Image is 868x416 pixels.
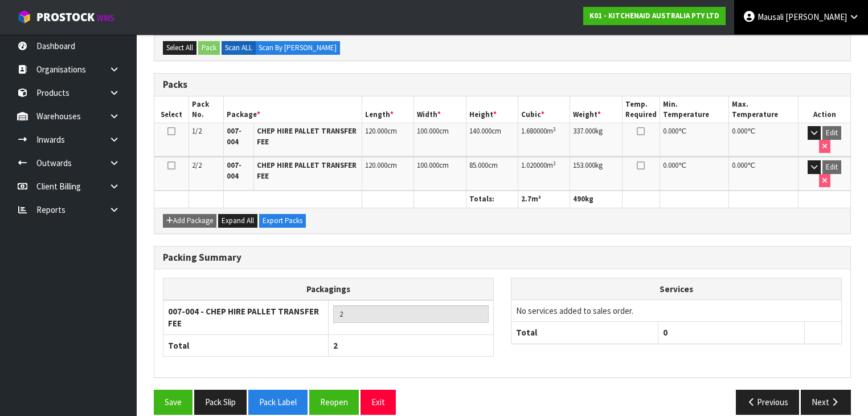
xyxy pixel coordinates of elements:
td: No services added to sales order. [511,300,841,322]
span: 153.000 [573,160,595,170]
button: Add Package [163,214,216,228]
span: 490 [573,194,585,204]
th: kg [570,191,622,208]
strong: 007-004 [227,160,241,180]
span: 0 [663,327,668,338]
button: Export Packs [259,214,306,228]
td: ℃ [660,157,729,191]
td: cm [466,157,518,191]
td: cm [362,157,414,191]
span: 2/2 [192,160,202,170]
span: 0.000 [732,160,747,170]
h3: Packing Summary [163,252,842,263]
th: Package [224,96,362,123]
td: m [518,157,570,191]
th: Total [511,322,658,344]
strong: CHEP HIRE PALLET TRANSFER FEE [257,160,357,180]
span: 85.000 [469,160,488,170]
button: Expand All [218,214,257,228]
strong: K01 - KITCHENAID AUSTRALIA PTY LTD [589,11,719,21]
th: Pack No. [189,96,224,123]
span: 0.000 [663,126,678,136]
th: Max. Temperature [729,96,799,123]
td: cm [466,123,518,156]
button: Next [801,390,851,414]
span: 0.000 [732,126,747,136]
button: Pack Label [248,390,308,414]
th: Cubic [518,96,570,123]
td: cm [414,123,466,156]
span: 140.000 [469,126,492,136]
th: Services [511,278,841,300]
sup: 3 [553,160,556,167]
td: ℃ [729,157,799,191]
td: cm [414,157,466,191]
td: m [518,123,570,156]
button: Pack [198,41,220,55]
th: Total [163,334,329,356]
h3: Packs [163,79,842,90]
th: m³ [518,191,570,208]
th: Weight [570,96,622,123]
small: WMS [97,13,114,23]
td: cm [362,123,414,156]
span: Expand All [222,216,254,225]
button: Previous [736,390,800,414]
strong: 007-004 - CHEP HIRE PALLET TRANSFER FEE [168,306,319,329]
a: K01 - KITCHENAID AUSTRALIA PTY LTD [583,7,726,25]
th: Min. Temperature [660,96,729,123]
button: Pack Slip [194,390,247,414]
button: Reopen [309,390,359,414]
span: 1.020000 [521,160,547,170]
span: ProStock [36,10,95,25]
button: Save [154,390,193,414]
span: 2 [333,340,338,351]
td: kg [570,157,622,191]
button: Select All [163,41,196,55]
span: 2.7 [521,194,531,204]
span: 120.000 [365,126,387,136]
button: Edit [822,160,841,174]
span: 1.680000 [521,126,547,136]
img: cube-alt.png [17,10,31,24]
label: Scan ALL [222,41,256,55]
label: Scan By [PERSON_NAME] [255,41,340,55]
button: Exit [361,390,396,414]
th: Temp. Required [622,96,660,123]
th: Select [154,96,189,123]
strong: CHEP HIRE PALLET TRANSFER FEE [257,126,357,146]
button: Edit [822,126,841,140]
th: Length [362,96,414,123]
span: [PERSON_NAME] [785,11,847,22]
strong: 007-004 [227,126,241,146]
sup: 3 [553,126,556,133]
th: Width [414,96,466,123]
span: 337.000 [573,126,595,136]
span: 0.000 [663,160,678,170]
td: ℃ [660,123,729,156]
span: Mausali [758,11,784,22]
span: 120.000 [365,160,387,170]
th: Action [799,96,850,123]
th: Height [466,96,518,123]
span: 100.000 [417,160,439,170]
span: 100.000 [417,126,439,136]
td: ℃ [729,123,799,156]
th: Packagings [163,278,494,300]
th: Totals: [466,191,518,208]
span: 1/2 [192,126,202,136]
td: kg [570,123,622,156]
